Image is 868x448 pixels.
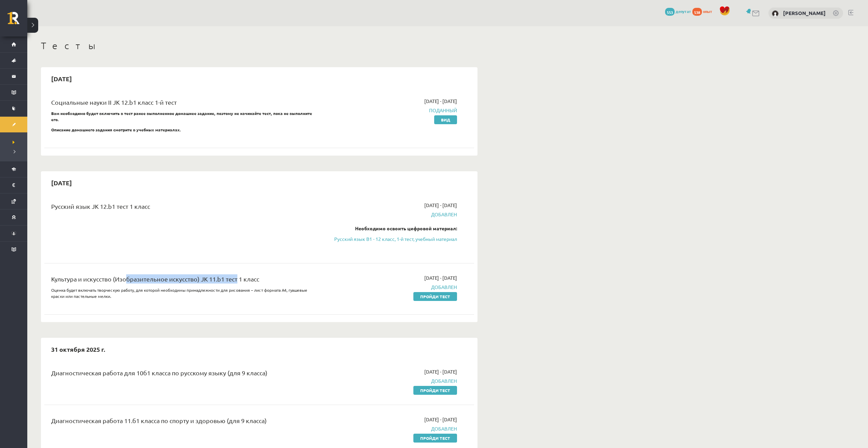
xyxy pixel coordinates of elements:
[676,9,691,14] font: депутат
[665,9,691,14] a: 553 депутат
[51,179,72,187] font: [DATE]
[424,202,457,208] font: [DATE] - [DATE]
[429,107,457,113] font: Поданный
[424,275,457,281] font: [DATE] - [DATE]
[328,235,457,243] a: Русский язык B1 - 12 класс, 1-й тест, учебный материал
[355,225,457,231] font: Необходимо освоить цифровой материал:
[41,40,97,51] font: Тесты
[434,115,457,124] a: Вид
[51,75,72,83] font: [DATE]
[772,10,779,17] img: Дэвид Бабан
[413,292,457,301] a: Пройди тест
[783,10,826,16] a: [PERSON_NAME]
[51,369,267,376] font: Диагностическая работа для 10б1 класса по русскому языку (для 9 класса)
[424,416,457,422] font: [DATE] - [DATE]
[420,435,450,441] font: Пройди тест
[413,434,457,443] a: Пройди тест
[431,211,457,217] font: Добавлен
[692,9,716,14] a: 538 опыт
[51,287,307,299] font: Оценка будет включать творческую работу, для которой необходимы принадлежности для рисования – ли...
[51,417,267,424] font: Диагностическая работа 11.б1 класса по спорту и здоровью (для 9 класса)
[51,111,312,122] font: Вам необходимо будет включить в тест ранее выполненное домашнее задание, поэтому не начинайте тес...
[51,203,150,210] font: Русский язык JK 12.b1 тест 1 класс
[694,10,700,15] font: 538
[334,236,457,242] font: Русский язык B1 - 12 класс, 1-й тест, учебный материал
[51,345,105,353] font: 31 октября 2025 г.
[8,12,27,29] a: Рижская 1-я средняя школа заочного обучения
[51,275,259,283] font: Культура и искусство (Изобразительное искусство) JK 11.b1 тест 1 класс
[420,388,450,393] font: Пройди тест
[420,294,450,299] font: Пройди тест
[424,98,457,104] font: [DATE] - [DATE]
[431,425,457,432] font: Добавлен
[441,117,450,122] font: Вид
[51,127,181,132] font: Описание домашнего задания смотрите в учебных материалах.
[424,368,457,375] font: [DATE] - [DATE]
[431,378,457,384] font: Добавлен
[703,9,712,14] font: опыт
[667,10,673,15] font: 553
[413,386,457,395] a: Пройди тест
[51,99,177,106] font: Социальные науки II JK 12.b1 класс 1-й тест
[431,284,457,290] font: Добавлен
